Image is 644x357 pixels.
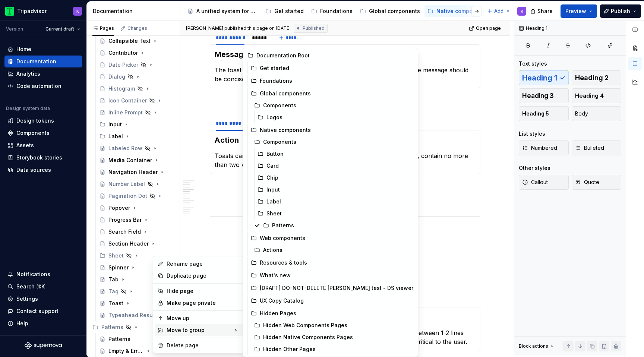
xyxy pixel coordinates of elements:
[167,260,240,268] div: Rename page
[155,324,243,336] div: Move to group
[167,287,240,295] div: Hide page
[167,272,240,279] div: Duplicate page
[167,342,240,349] div: Delete page
[167,315,240,322] div: Move up
[167,299,240,307] div: Make page private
